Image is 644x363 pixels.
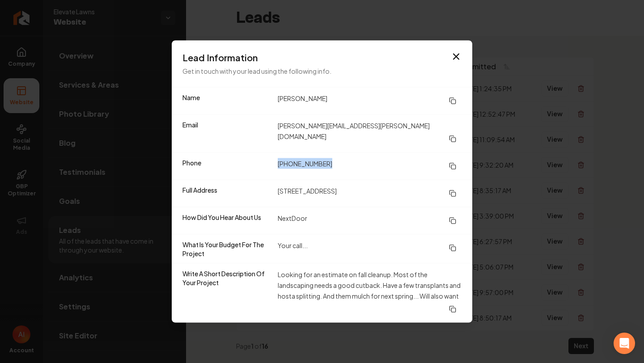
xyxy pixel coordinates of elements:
[278,158,462,174] dd: [PHONE_NUMBER]
[182,186,271,202] dt: Full Address
[182,269,271,317] dt: Write A Short Description Of Your Project
[182,213,271,229] dt: How Did You Hear About Us
[278,213,462,229] dd: NextDoor
[278,240,462,258] dd: Your call...
[182,51,462,64] h3: Lead Information
[182,66,462,76] p: Get in touch with your lead using the following info.
[278,269,462,317] dd: Looking for an estimate on fall cleanup. Most of the landscaping needs a good cutback. Have a few...
[278,186,462,202] dd: [STREET_ADDRESS]
[278,93,462,109] dd: [PERSON_NAME]
[182,158,271,174] dt: Phone
[278,120,462,147] dd: [PERSON_NAME][EMAIL_ADDRESS][PERSON_NAME][DOMAIN_NAME]
[182,93,271,109] dt: Name
[182,120,271,147] dt: Email
[182,240,271,258] dt: What Is Your Budget For The Project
